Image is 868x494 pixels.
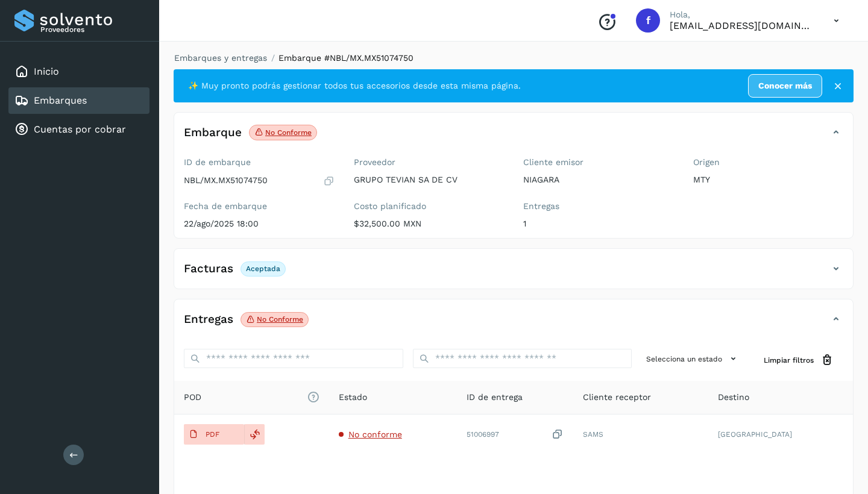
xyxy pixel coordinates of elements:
p: MTY [693,175,844,185]
p: Hola, [670,10,814,20]
p: NBL/MX.MX51074750 [184,175,268,186]
p: GRUPO TEVIAN SA DE CV [354,175,505,185]
button: PDF [184,424,244,445]
a: Embarques [34,95,87,106]
label: Fecha de embarque [184,201,335,211]
a: Embarques y entregas [174,53,267,63]
span: Destino [718,391,749,404]
label: Costo planificado [354,201,505,211]
td: SAMS [573,414,708,454]
p: No conforme [265,128,312,137]
p: 1 [523,219,674,229]
span: Limpiar filtros [764,355,814,366]
nav: breadcrumb [174,52,854,64]
div: EntregasNo conforme [174,309,853,339]
p: $32,500.00 MXN [354,219,505,229]
span: POD [184,391,319,404]
label: ID de embarque [184,157,335,167]
span: ID de entrega [467,391,523,404]
p: Aceptada [246,264,280,273]
label: Proveedor [354,157,505,167]
div: Reemplazar POD [244,424,265,445]
h4: Facturas [184,262,233,276]
a: Conocer más [748,74,822,98]
p: 22/ago/2025 18:00 [184,219,335,229]
a: Cuentas por cobrar [34,123,126,135]
span: No conforme [348,430,402,439]
label: Origen [693,157,844,167]
a: Inicio [34,66,59,77]
div: Embarques [8,87,149,114]
h4: Entregas [184,313,233,327]
button: Selecciona un estado [641,349,744,369]
div: EmbarqueNo conforme [174,122,853,152]
p: NIAGARA [523,175,674,185]
div: FacturasAceptada [174,258,853,289]
div: 51006997 [467,428,564,441]
span: ✨ Muy pronto podrás gestionar todos tus accesorios desde esta misma página. [188,80,521,92]
button: Limpiar filtros [754,349,843,371]
p: factura@grupotevian.com [670,20,814,31]
label: Cliente emisor [523,157,674,167]
p: No conforme [257,315,303,324]
h4: Embarque [184,126,242,140]
div: Cuentas por cobrar [8,116,149,143]
span: Embarque #NBL/MX.MX51074750 [278,53,414,63]
span: Estado [339,391,367,404]
div: Inicio [8,58,149,85]
p: PDF [206,430,219,439]
td: [GEOGRAPHIC_DATA] [708,414,853,454]
p: Proveedores [40,25,145,34]
span: Cliente receptor [583,391,651,404]
label: Entregas [523,201,674,211]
